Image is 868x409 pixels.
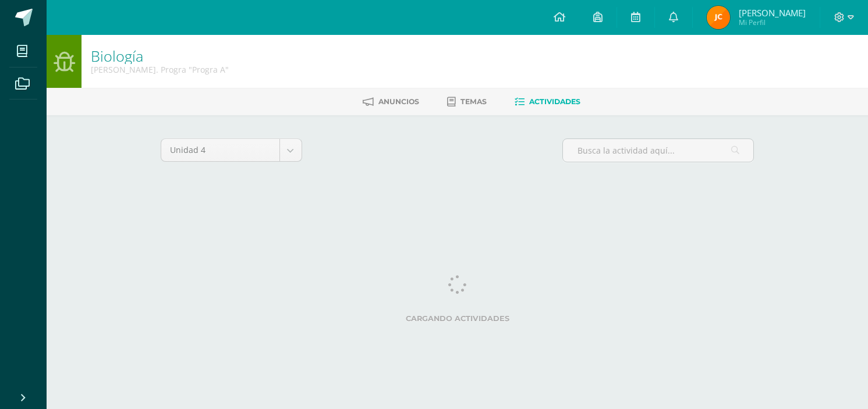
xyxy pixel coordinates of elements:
[91,46,143,66] a: Biología
[91,48,229,64] h1: Biología
[91,64,229,75] div: Quinto Bach. Progra 'Progra A'
[707,6,730,29] img: 9bd341580e279813e401deef32537bc8.png
[739,7,806,19] span: [PERSON_NAME]
[378,97,419,106] span: Anuncios
[161,139,302,161] a: Unidad 4
[447,93,487,111] a: Temas
[739,17,806,27] span: Mi Perfil
[529,97,580,106] span: Actividades
[515,93,580,111] a: Actividades
[161,314,754,323] label: Cargando actividades
[563,139,753,162] input: Busca la actividad aquí...
[170,139,271,161] span: Unidad 4
[460,97,487,106] span: Temas
[363,93,419,111] a: Anuncios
